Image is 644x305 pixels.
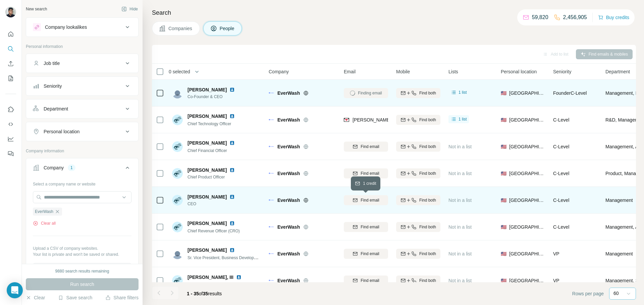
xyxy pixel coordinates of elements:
[33,178,131,187] div: Select a company name or website
[187,229,240,233] span: Chief Revenue Officer (CRO)
[33,245,131,251] p: Upload a CSV of company websites.
[501,68,537,75] span: Personal location
[152,8,636,17] h4: Search
[277,250,300,257] span: EverWash
[448,278,472,283] span: Not in a list
[553,144,569,149] span: C-Level
[187,220,227,227] span: [PERSON_NAME]
[613,290,619,297] p: 60
[509,224,545,230] span: [GEOGRAPHIC_DATA]
[344,168,388,178] button: Find email
[172,275,183,286] img: Avatar
[187,255,263,260] span: Sr. Vice President, Business Development
[187,174,243,180] span: Chief Product Officer
[344,195,388,205] button: Find email
[277,117,300,123] span: EverWash
[236,275,241,280] img: LinkedIn logo
[26,19,138,35] button: Company lookalikes
[419,117,436,123] span: Find both
[187,291,222,296] span: results
[172,88,183,98] img: Avatar
[509,90,545,96] span: [GEOGRAPHIC_DATA]
[187,274,233,281] span: [PERSON_NAME], III
[553,68,571,75] span: Seniority
[269,146,274,147] img: Logo of EverWash
[448,171,472,176] span: Not in a list
[269,280,274,281] img: Logo of EverWash
[26,148,139,154] p: Company information
[269,226,274,228] img: Logo of EverWash
[448,224,472,230] span: Not in a list
[532,13,548,21] p: 59,820
[5,58,16,70] button: Enrich CSV
[187,194,227,200] span: [PERSON_NAME]
[277,170,300,177] span: EverWash
[396,195,440,205] button: Find both
[361,144,379,150] span: Find email
[26,78,138,94] button: Seniority
[44,164,64,171] div: Company
[5,133,16,145] button: Dashboard
[203,291,208,296] span: 35
[396,168,440,178] button: Find both
[187,148,227,153] span: Chief Financial Officer
[5,28,16,40] button: Quick start
[7,282,23,298] div: Open Intercom Messenger
[361,251,379,257] span: Find email
[501,117,506,123] span: 🇺🇸
[361,197,379,203] span: Find email
[501,143,506,150] span: 🇺🇸
[58,294,92,301] button: Save search
[344,142,388,152] button: Find email
[459,89,467,95] span: 1 list
[33,220,56,226] button: Clear all
[269,253,274,254] img: Logo of EverWash
[229,194,235,200] img: LinkedIn logo
[361,170,379,176] span: Find email
[563,13,587,21] p: 2,456,905
[509,117,545,123] span: [GEOGRAPHIC_DATA]
[187,167,227,173] span: [PERSON_NAME]
[396,249,440,259] button: Find both
[168,25,193,32] span: Companies
[509,170,545,177] span: [GEOGRAPHIC_DATA]
[396,222,440,232] button: Find both
[172,115,183,125] img: Avatar
[361,278,379,284] span: Find email
[501,90,506,96] span: 🇺🇸
[344,249,388,259] button: Find email
[5,118,16,130] button: Use Surfe API
[344,222,388,232] button: Find email
[33,251,131,257] p: Your list is private and won't be saved or shared.
[269,172,274,174] img: Logo of EverWash
[344,276,388,286] button: Find email
[553,224,569,230] span: C-Level
[501,197,506,204] span: 🇺🇸
[277,224,300,230] span: EverWash
[26,124,138,140] button: Personal location
[353,117,471,123] span: [PERSON_NAME][EMAIL_ADDRESS][DOMAIN_NAME]
[344,68,356,75] span: Email
[396,88,440,98] button: Find both
[172,195,183,206] img: Avatar
[26,55,138,71] button: Job title
[269,68,289,75] span: Company
[605,68,630,75] span: Department
[277,143,300,150] span: EverWash
[229,87,235,92] img: LinkedIn logo
[553,117,569,123] span: C-Level
[269,92,274,94] img: Logo of EverWash
[448,251,472,256] span: Not in a list
[229,167,235,173] img: LinkedIn logo
[33,263,131,275] button: Upload a list of companies
[35,209,53,215] span: EverWash
[553,171,569,176] span: C-Level
[509,250,545,257] span: [GEOGRAPHIC_DATA]
[220,25,235,32] span: People
[26,101,138,117] button: Department
[5,148,16,160] button: Feedback
[187,247,227,253] span: [PERSON_NAME]
[187,94,243,100] span: Co-Founder & CEO
[26,160,138,178] button: Company1
[44,60,60,67] div: Job title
